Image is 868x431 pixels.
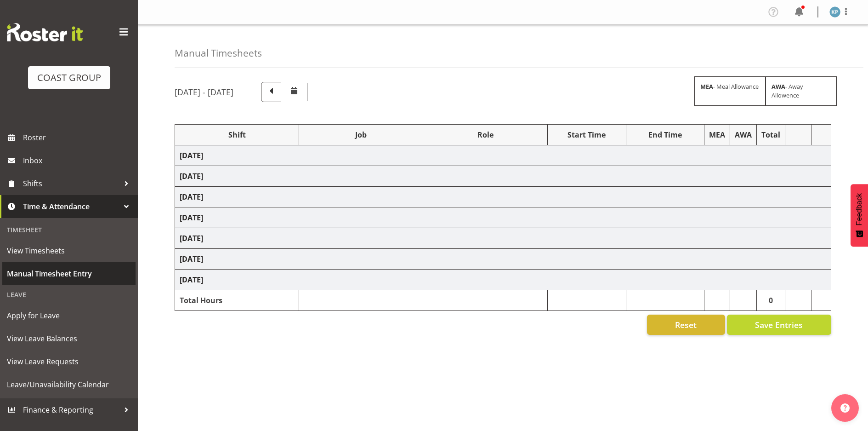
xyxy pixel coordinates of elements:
[772,82,785,91] strong: AWA
[37,71,101,85] div: COAST GROUP
[2,262,136,285] a: Manual Timesheet Entry
[7,23,83,41] img: Rosterit website logo
[855,193,863,225] span: Feedback
[175,166,831,187] td: [DATE]
[175,187,831,207] td: [DATE]
[23,177,119,190] span: Shifts
[2,327,136,350] a: View Leave Balances
[766,76,837,106] div: - Away Allowence
[175,228,831,249] td: [DATE]
[757,290,785,311] td: 0
[23,403,119,417] span: Finance & Reporting
[7,244,131,258] span: View Timesheets
[175,270,831,290] td: [DATE]
[2,350,136,373] a: View Leave Requests
[2,285,136,304] div: Leave
[851,184,868,247] button: Feedback - Show survey
[2,239,136,262] a: View Timesheets
[7,309,131,322] span: Apply for Leave
[7,267,131,281] span: Manual Timesheet Entry
[7,332,131,345] span: View Leave Balances
[761,129,780,140] div: Total
[23,154,133,167] span: Inbox
[175,145,831,166] td: [DATE]
[631,129,700,140] div: End Time
[727,315,831,335] button: Save Entries
[829,6,840,17] img: kent-pollard5758.jpg
[180,129,294,140] div: Shift
[2,220,136,239] div: Timesheet
[675,319,697,331] span: Reset
[7,378,131,391] span: Leave/Unavailability Calendar
[647,315,725,335] button: Reset
[175,290,299,311] td: Total Hours
[175,207,831,228] td: [DATE]
[709,129,725,140] div: MEA
[175,48,262,58] h4: Manual Timesheets
[2,373,136,396] a: Leave/Unavailability Calendar
[428,129,542,140] div: Role
[175,87,233,97] h5: [DATE] - [DATE]
[7,355,131,368] span: View Leave Requests
[552,129,621,140] div: Start Time
[694,76,766,106] div: - Meal Allowance
[23,131,133,144] span: Roster
[175,249,831,270] td: [DATE]
[755,319,803,331] span: Save Entries
[304,129,418,140] div: Job
[735,129,752,140] div: AWA
[23,200,119,213] span: Time & Attendance
[700,82,713,91] strong: MEA
[840,403,850,413] img: help-xxl-2.png
[2,304,136,327] a: Apply for Leave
